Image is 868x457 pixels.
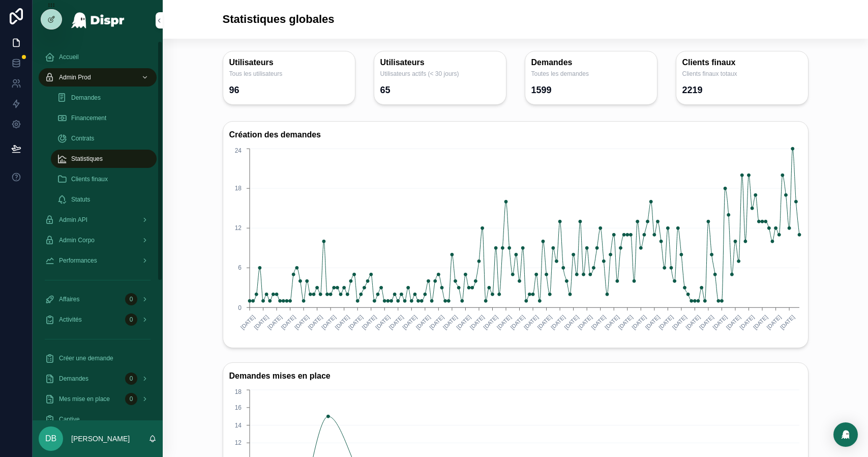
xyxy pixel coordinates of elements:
div: Open Intercom Messenger [833,422,858,447]
span: Contrats [71,134,94,142]
span: Créer une demande [59,354,113,362]
tspan: 24 [234,147,242,154]
span: Admin Corpo [59,236,95,244]
text: [DATE] [779,313,795,330]
h3: Demandes [531,58,651,68]
text: [DATE] [671,313,687,330]
text: [DATE] [428,313,445,330]
img: App logo [71,12,125,28]
h3: Utilisateurs [380,58,500,68]
tspan: 6 [238,264,242,271]
tspan: 18 [234,388,242,395]
div: 0 [125,293,137,305]
h3: Utilisateurs [229,58,349,68]
text: [DATE] [347,313,364,330]
span: Performances [59,256,97,265]
span: Admin Prod [59,73,91,81]
text: [DATE] [617,313,634,330]
a: Statistiques [51,150,157,168]
span: Toutes les demandes [531,70,651,78]
text: [DATE] [334,313,350,330]
span: DB [45,433,56,445]
text: [DATE] [441,313,458,330]
h1: Statistiques globales [223,12,335,26]
text: [DATE] [604,313,620,330]
text: [DATE] [253,313,270,330]
tspan: 0 [238,304,242,311]
span: Clients finaux totaux [682,70,802,78]
text: [DATE] [401,313,418,330]
text: [DATE] [631,313,647,330]
h3: Création des demandes [229,128,802,142]
a: Performances [39,251,157,270]
h3: Demandes mises en place [229,369,802,383]
text: [DATE] [657,313,674,330]
div: chart [229,146,802,341]
a: Mes mise en place0 [39,390,157,408]
a: Admin Corpo [39,231,157,249]
text: [DATE] [414,313,431,330]
text: [DATE] [374,313,391,330]
a: Affaires0 [39,290,157,308]
span: Financement [71,114,106,122]
text: [DATE] [684,313,701,330]
a: Admin API [39,211,157,229]
text: [DATE] [509,313,526,330]
a: Financement [51,109,157,127]
span: Statistiques [71,155,103,163]
text: [DATE] [239,313,256,330]
h3: Clients finaux [682,58,802,68]
text: [DATE] [482,313,499,330]
div: scrollable content [33,41,163,420]
text: [DATE] [536,313,553,330]
div: 0 [125,393,137,405]
text: [DATE] [738,313,755,330]
text: [DATE] [266,313,283,330]
span: Tous les utilisateurs [229,70,349,78]
span: Accueil [59,53,79,61]
div: 96 [229,82,240,98]
text: [DATE] [468,313,485,330]
a: Statuts [51,190,157,209]
text: [DATE] [320,313,337,330]
a: Demandes [51,89,157,107]
text: [DATE] [563,313,580,330]
tspan: 16 [234,404,242,411]
p: [PERSON_NAME] [71,434,130,444]
text: [DATE] [576,313,593,330]
span: Demandes [59,375,88,383]
a: Captive [39,410,157,429]
a: Admin Prod [39,68,157,87]
text: [DATE] [725,313,741,330]
text: [DATE] [549,313,566,330]
text: [DATE] [455,313,472,330]
span: Affaires [59,295,79,303]
a: Créer une demande [39,349,157,367]
div: 65 [380,82,391,98]
a: Contrats [51,129,157,148]
text: [DATE] [387,313,404,330]
tspan: 18 [234,185,242,192]
text: [DATE] [698,313,714,330]
text: [DATE] [307,313,323,330]
text: [DATE] [752,313,768,330]
text: [DATE] [644,313,661,330]
text: [DATE] [522,313,539,330]
a: Accueil [39,48,157,66]
div: 0 [125,313,137,326]
a: Clients finaux [51,170,157,188]
span: Demandes [71,94,101,102]
text: [DATE] [765,313,782,330]
tspan: 12 [234,439,242,446]
div: 0 [125,373,137,385]
span: Statuts [71,195,90,204]
span: Admin API [59,216,87,224]
span: Utilisateurs actifs (< 30 jours) [380,70,500,78]
text: [DATE] [711,313,728,330]
tspan: 14 [234,422,242,429]
a: Demandes0 [39,369,157,388]
tspan: 12 [234,224,242,232]
span: Activités [59,316,82,324]
div: 1599 [531,82,552,98]
text: [DATE] [361,313,377,330]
